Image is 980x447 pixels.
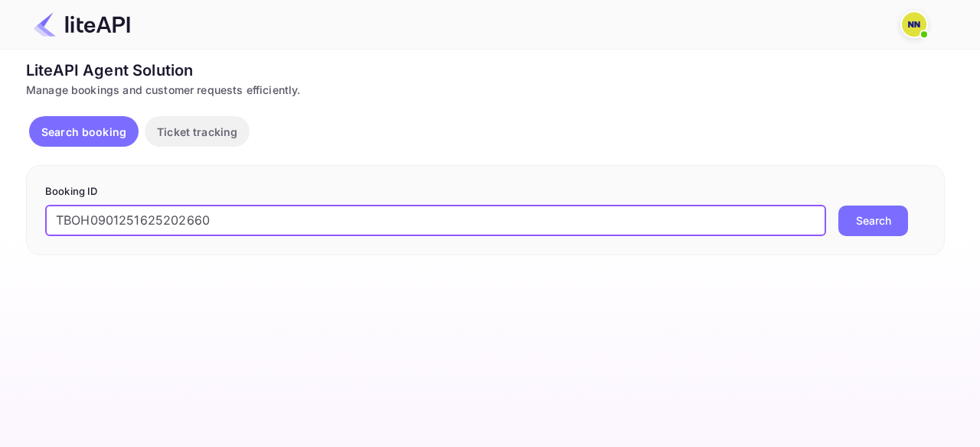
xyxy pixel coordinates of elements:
p: Booking ID [45,184,926,199]
div: Manage bookings and customer requests efficiently. [26,82,945,98]
img: LiteAPI Logo [34,12,130,37]
img: N/A N/A [902,12,926,37]
input: Enter Booking ID (e.g., 63782194) [45,206,826,236]
div: LiteAPI Agent Solution [26,59,945,82]
p: Search booking [41,124,126,140]
button: Search [838,206,908,236]
p: Ticket tracking [157,124,237,140]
